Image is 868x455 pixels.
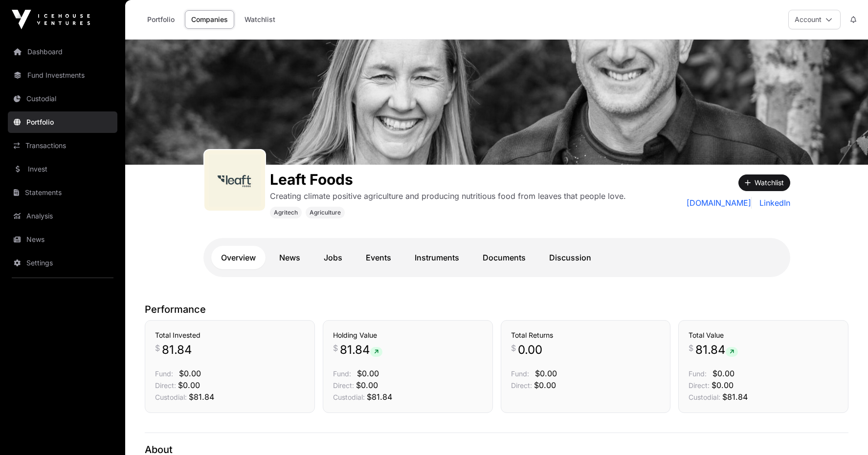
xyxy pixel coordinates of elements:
a: Watchlist [238,10,282,29]
span: $81.84 [722,392,748,402]
a: Overview [211,246,266,269]
a: News [8,229,117,250]
span: 81.84 [340,342,382,358]
span: Custodial: [333,393,365,401]
h3: Total Returns [511,330,661,340]
span: $0.00 [178,380,200,390]
span: $ [155,342,160,354]
span: $0.00 [357,368,379,378]
a: Fund Investments [8,65,117,86]
img: Icehouse Ventures Logo [12,10,90,29]
button: Watchlist [738,174,790,191]
h3: Total Invested [155,330,305,340]
a: Dashboard [8,41,117,63]
a: LinkedIn [756,197,790,209]
a: Statements [8,182,117,203]
span: Direct: [689,381,710,390]
span: Custodial: [155,393,187,401]
span: Fund: [511,369,529,378]
span: $0.00 [356,380,378,390]
span: $ [333,342,338,354]
a: Events [356,246,401,269]
a: Portfolio [8,111,117,133]
span: $0.00 [179,368,201,378]
a: Discussion [539,246,601,269]
span: $0.00 [534,380,556,390]
span: Agritech [274,209,298,217]
span: Direct: [155,381,176,390]
span: $0.00 [712,380,734,390]
h3: Total Value [689,330,838,340]
a: Invest [8,158,117,180]
a: Analysis [8,205,117,227]
span: $81.84 [367,392,392,402]
a: Companies [185,10,234,29]
h3: Holding Value [333,330,483,340]
a: News [269,246,310,269]
img: Leaft Foods [125,40,868,165]
p: Performance [145,303,848,316]
span: 81.84 [695,342,738,358]
button: Account [788,10,841,29]
span: $0.00 [712,368,734,378]
a: Transactions [8,135,117,156]
a: Portfolio [141,10,181,29]
img: leaft_foods_logo.jpeg [208,154,261,207]
span: Direct: [333,381,354,390]
span: Direct: [511,381,532,390]
a: Instruments [405,246,469,269]
span: Agriculture [310,209,341,217]
span: $81.84 [189,392,214,402]
nav: Tabs [211,246,782,269]
span: Fund: [155,369,173,378]
a: Documents [473,246,535,269]
p: Creating climate positive agriculture and producing nutritious food from leaves that people love. [270,190,626,202]
h1: Leaft Foods [270,171,626,188]
a: Custodial [8,88,117,109]
a: [DOMAIN_NAME] [687,197,752,209]
span: $ [689,342,693,354]
a: Jobs [314,246,352,269]
span: Fund: [689,369,707,378]
span: 0.00 [518,342,542,358]
span: $0.00 [535,368,557,378]
span: $ [511,342,516,354]
span: Custodial: [689,393,720,401]
span: 81.84 [162,342,192,358]
a: Settings [8,252,117,274]
span: Fund: [333,369,351,378]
